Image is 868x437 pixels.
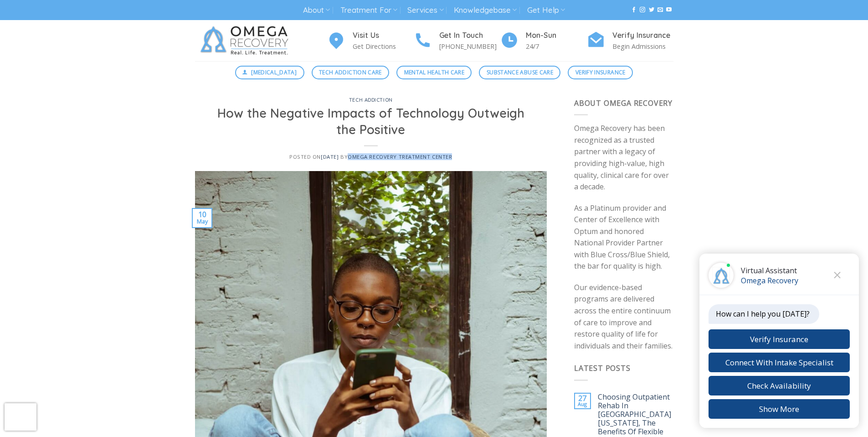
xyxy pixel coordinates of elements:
img: Omega Recovery [195,20,298,61]
a: Treatment For [340,2,397,19]
span: Substance Abuse Care [487,68,553,77]
h4: Mon-Sun [526,30,587,42]
span: [MEDICAL_DATA] [251,68,297,77]
a: Follow on Twitter [649,7,654,13]
span: Posted on [289,153,339,160]
p: [PHONE_NUMBER] [439,41,500,52]
a: Follow on Instagram [640,7,645,13]
p: 24/7 [526,41,587,52]
h4: Visit Us [353,30,414,42]
span: Latest Posts [574,363,631,373]
a: Follow on Facebook [631,7,637,13]
a: Verify Insurance [568,66,633,79]
h1: How the Negative Impacts of Technology Outweigh the Positive [206,105,536,138]
h4: Verify Insurance [612,30,673,42]
iframe: reCAPTCHA [5,403,36,431]
a: Tech Addiction Care [312,66,390,79]
a: Substance Abuse Care [479,66,560,79]
a: Services [407,2,443,19]
p: As a Platinum provider and Center of Excellence with Optum and honored National Provider Partner ... [574,203,673,273]
a: Get In Touch [PHONE_NUMBER] [414,30,500,52]
a: [DATE] [321,153,339,160]
p: Our evidence-based programs are delivered across the entire continuum of care to improve and rest... [574,282,673,352]
h4: Get In Touch [439,30,500,42]
p: Begin Admissions [612,41,673,52]
a: Get Help [527,2,565,19]
span: Tech Addiction Care [319,68,382,77]
span: About Omega Recovery [574,98,673,108]
a: [MEDICAL_DATA] [235,66,304,79]
a: Send us an email [657,7,663,13]
a: Visit Us Get Directions [327,30,414,52]
a: Knowledgebase [454,2,517,19]
a: Follow on YouTube [666,7,672,13]
a: tech addiction [349,97,393,103]
a: Verify Insurance Begin Admissions [587,30,673,52]
a: Mental Health Care [396,66,472,79]
a: About [303,2,330,19]
span: Verify Insurance [575,68,626,77]
p: Omega Recovery has been recognized as a trusted partner with a legacy of providing high-value, hi... [574,123,673,193]
span: by [340,153,452,160]
span: Mental Health Care [404,68,464,77]
p: Get Directions [353,41,414,52]
a: Omega Recovery Treatment Center [348,153,452,160]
